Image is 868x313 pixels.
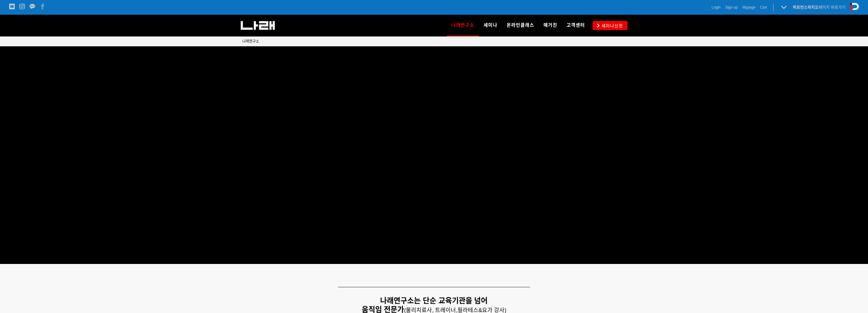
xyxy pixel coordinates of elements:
[593,21,628,30] a: 세미나신청
[451,20,474,30] span: 나래연구소
[507,22,534,28] span: 온라인클래스
[600,23,623,29] span: 세미나신청
[543,22,557,28] span: 매거진
[242,38,259,44] a: 나래연구소
[479,15,502,36] a: 세미나
[760,4,767,10] a: Cart
[242,39,259,44] span: 나래연구소
[742,4,756,10] a: Mypage
[793,5,846,10] a: 퍼포먼스피지오페이지 바로가기
[539,15,562,36] a: 매거진
[380,296,488,305] strong: 나래연구소는 단순 교육기관을 넘어
[562,15,590,36] a: 고객센터
[484,22,497,28] span: 세미나
[502,15,539,36] a: 온라인클래스
[566,22,585,28] span: 고객센터
[725,4,738,10] a: Sign up
[447,15,479,36] a: 나래연구소
[793,5,819,10] strong: 퍼포먼스피지오
[712,4,721,10] a: Login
